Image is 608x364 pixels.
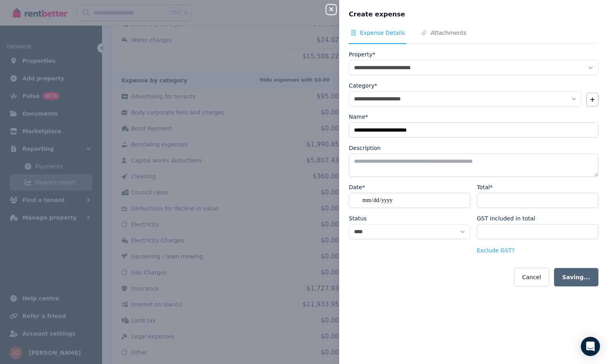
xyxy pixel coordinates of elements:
label: Total* [477,183,493,191]
div: Open Intercom Messenger [581,337,600,356]
span: Attachments [430,29,466,37]
label: GST included in total [477,214,535,222]
label: Property* [349,50,375,58]
button: Cancel [514,268,549,286]
label: Status [349,214,367,222]
label: Name* [349,113,368,121]
button: Exclude GST? [477,246,515,254]
span: Create expense [349,10,405,19]
nav: Tabs [349,29,598,44]
label: Description [349,144,381,152]
label: Date* [349,183,365,191]
label: Category* [349,82,377,90]
span: Expense Details [360,29,405,37]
